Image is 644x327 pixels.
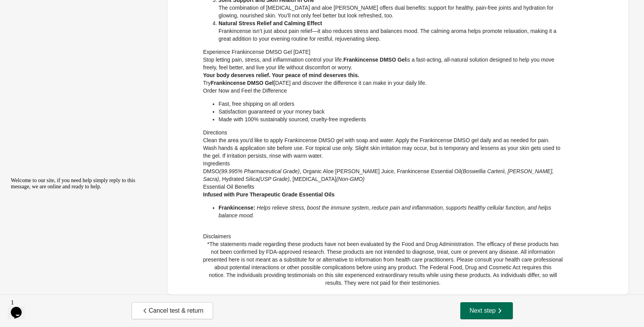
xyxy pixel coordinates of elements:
h3: Disclaimers [203,232,563,240]
strong: Frankincense DMSO Gel [211,80,274,86]
p: Frankincense isn’t just about pain relief—it also reduces stress and balances mood. The calming a... [219,19,563,43]
span: Next step [470,307,504,315]
p: Clean the area you'd like to apply Frankincense DMSO gel with soap and water. Apply the Frankince... [203,136,563,160]
em: (99.995% Pharmaceutical Grade) [219,168,300,174]
strong: Infused with Pure Therapeutic Grade Essential Oils [203,191,335,198]
strong: Frankincense: [219,205,255,211]
h3: Directions [203,129,563,136]
p: Stop letting pain, stress, and inflammation control your life. is a fast-acting, all-natural solu... [203,56,563,71]
h3: Essential Oil Benefits [203,183,563,191]
strong: Natural Stress Relief and Calming Effect [219,20,322,26]
li: Satisfaction guaranteed or your money back [219,108,563,115]
em: (USP Grade) [258,176,289,182]
iframe: chat widget [8,296,32,319]
button: Cancel test & return [132,302,213,319]
em: Helps relieve stress, boost the immune system, reduce pain and inflammation, supports healthy cel... [219,205,551,219]
span: Welcome to our site, if you need help simply reply to this message, we are online and ready to help. [3,3,128,15]
button: Next step [460,302,513,319]
span: Cancel test & return [141,307,203,315]
strong: Frankincense DMSO Gel [343,57,407,63]
h3: Ingredients [203,160,563,167]
p: *The statements made regarding these products have not been evaluated by the Food and Drug Admini... [203,240,563,287]
div: Welcome to our site, if you need help simply reply to this message, we are online and ready to help. [3,3,142,15]
span: DMSO , Organic Aloe [PERSON_NAME] Juice, Frankincense Essential Oil , Hydrated Silica , [MEDICAL_... [203,168,553,182]
li: Made with 100% sustainably sourced, cruelty-free ingredients [219,115,563,123]
strong: Your body deserves relief. Your peace of mind deserves this. [203,72,359,78]
p: Try [DATE] and discover the difference it can make in your daily life. [203,71,563,87]
h4: Experience Frankincense DMSO Gel [DATE] [203,48,563,56]
em: (Non-GMO) [336,176,364,182]
li: Fast, free shipping on all orders [219,100,563,108]
iframe: chat widget [8,174,147,292]
h4: Order Now and Feel the Difference [203,87,563,95]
